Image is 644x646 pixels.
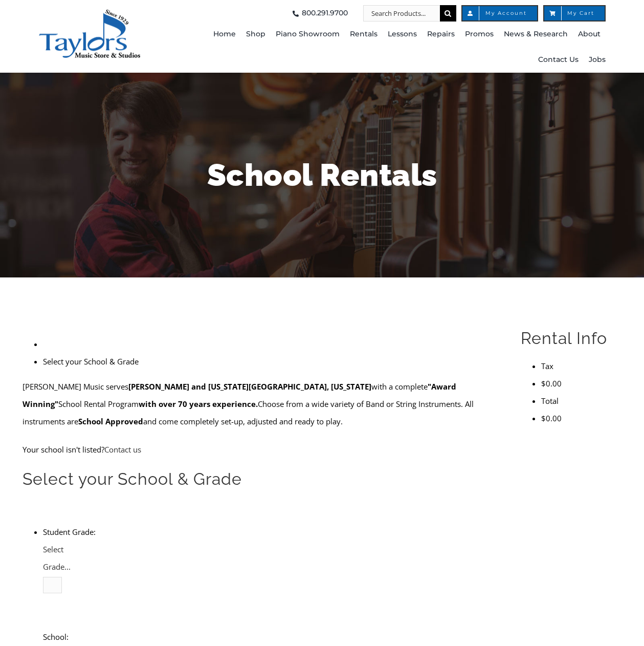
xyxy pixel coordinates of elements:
li: Total [541,392,621,410]
strong: with over 70 years experience. [139,399,258,409]
label: Student Grade: [43,527,96,537]
a: taylors-music-store-west-chester [38,8,141,18]
span: About [578,26,601,42]
span: Jobs [589,52,606,68]
a: Home [213,21,236,47]
a: Contact Us [538,47,579,73]
a: Repairs [427,21,455,47]
input: Search Products... [363,5,440,21]
span: My Account [473,11,527,16]
label: School: [43,632,69,642]
span: Promos [465,26,494,42]
span: Piano Showroom [276,26,340,42]
h2: Select your School & Grade [23,468,497,490]
h1: School Rentals [23,154,621,197]
a: Rentals [350,21,377,47]
nav: Main Menu [186,21,606,73]
a: Promos [465,21,494,47]
li: $0.00 [541,410,621,427]
li: $0.00 [541,375,621,392]
span: Rentals [350,26,377,42]
span: 800.291.9700 [302,5,348,21]
a: Lessons [388,21,417,47]
input: Search [440,5,456,21]
li: Select your School & Grade [43,353,497,370]
a: About [578,21,601,47]
p: Your school isn't listed? [23,441,497,458]
p: [PERSON_NAME] Music serves with a complete School Rental Program Choose from a wide variety of Ba... [23,378,497,430]
a: News & Research [504,21,568,47]
strong: School Approved [78,416,143,426]
span: Shop [246,26,265,42]
a: My Cart [543,5,606,21]
a: Shop [246,21,265,47]
span: Home [213,26,236,42]
span: News & Research [504,26,568,42]
a: My Account [461,5,538,21]
span: Contact Us [538,52,579,68]
a: Contact us [104,444,141,455]
span: My Cart [554,11,594,16]
a: Jobs [589,47,606,73]
nav: Top Right [186,5,606,21]
span: Lessons [388,26,417,42]
h2: Rental Info [521,328,621,349]
span: Select Grade... [43,544,71,572]
a: Piano Showroom [276,21,340,47]
a: 800.291.9700 [290,5,348,21]
span: Repairs [427,26,455,42]
li: Tax [541,357,621,375]
strong: [PERSON_NAME] and [US_STATE][GEOGRAPHIC_DATA], [US_STATE] [128,381,371,392]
